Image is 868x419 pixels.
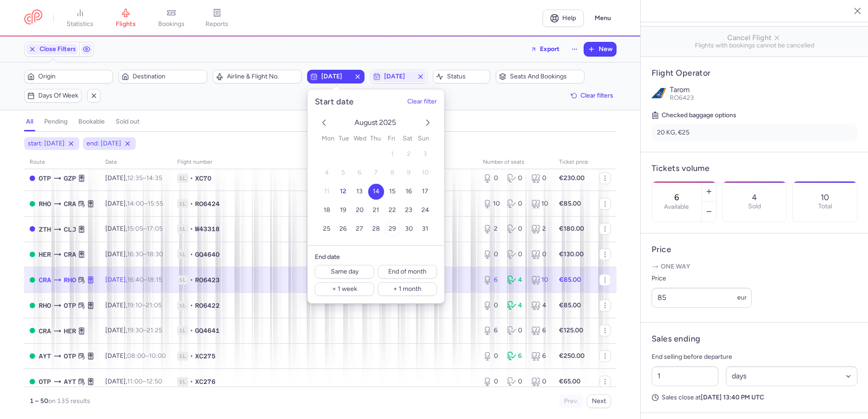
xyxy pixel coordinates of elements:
[478,155,554,169] th: number of seats
[559,301,581,309] strong: €85.00
[64,300,76,310] span: Henri Coanda International, Bucharest, Romania
[507,301,524,310] div: 4
[147,326,162,334] time: 21:25
[315,282,374,296] button: + 1 week
[315,97,354,107] h5: Start date
[559,394,583,408] button: Prev.
[323,207,330,214] span: 18
[531,250,548,259] div: 0
[372,188,379,196] span: 14
[752,193,757,202] p: 4
[373,207,379,214] span: 21
[87,139,121,148] span: end: [DATE]
[24,155,100,169] th: route
[146,301,162,309] time: 21:05
[195,174,211,183] span: XC70
[507,199,524,208] div: 0
[190,174,193,183] span: •
[417,221,433,237] button: 31
[44,118,67,126] h4: pending
[652,68,858,78] h4: Flight Operator
[103,8,149,28] a: flights
[30,252,35,257] span: OPEN
[818,203,832,210] p: Total
[584,42,616,56] button: New
[205,20,228,28] span: reports
[356,225,363,233] span: 27
[384,73,413,80] span: [DATE]
[559,225,584,233] strong: €180.00
[190,377,193,386] span: •
[652,288,752,308] input: ---
[116,20,136,28] span: flights
[177,224,188,233] span: 1L
[158,20,185,28] span: bookings
[483,174,500,183] div: 0
[127,378,162,385] span: –
[378,265,437,279] button: End of month
[318,117,329,130] button: previous month
[105,225,163,233] span: [DATE],
[64,249,76,259] span: Craiova, Craiova, Romania
[177,199,188,208] span: 1L
[433,70,490,83] button: Status
[496,70,585,83] button: Seats and bookings
[127,352,166,360] span: –
[379,118,397,127] span: 2025
[421,169,428,177] span: 10
[652,393,858,402] p: Sales close at
[105,200,163,207] span: [DATE],
[372,225,380,233] span: 28
[483,275,500,285] div: 6
[531,352,548,361] div: 6
[177,174,188,183] span: 1L
[324,188,329,196] span: 11
[105,352,166,360] span: [DATE],
[127,200,163,207] span: –
[483,326,500,335] div: 6
[38,92,78,99] span: Days of week
[30,176,35,181] span: CLOSED
[24,10,42,26] a: CitizenPlane red outlined logo
[339,225,347,233] span: 26
[30,353,35,359] span: OPEN
[195,199,220,208] span: RO6424
[177,301,188,310] span: 1L
[149,352,166,360] time: 10:00
[368,165,384,181] button: 7
[652,163,858,174] h4: Tickets volume
[384,221,400,237] button: 29
[483,352,500,361] div: 0
[57,8,103,28] a: statistics
[105,250,163,258] span: [DATE],
[190,199,193,208] span: •
[39,351,51,361] span: Antalya, Antalya, Turkey
[587,394,611,408] button: Next
[127,174,143,182] time: 12:35
[172,155,478,169] th: Flight number
[389,207,396,214] span: 22
[378,282,437,296] button: + 1 month
[190,250,193,259] span: •
[315,253,437,261] h6: End date
[127,250,143,258] time: 16:30
[507,275,524,285] div: 4
[340,207,346,214] span: 19
[483,250,500,259] div: 0
[748,203,761,210] p: Sold
[652,86,666,100] img: Tarom logo
[26,118,33,126] h4: all
[351,184,367,200] button: 13
[116,118,139,126] h4: sold out
[421,207,429,214] span: 24
[213,70,302,83] button: Airline & Flight No.
[227,73,298,80] span: Airline & Flight No.
[307,70,365,83] button: [DATE]
[190,326,193,335] span: •
[351,202,367,218] button: 20
[390,169,394,177] span: 8
[195,326,220,335] span: GQ4641
[401,165,416,181] button: 9
[127,250,163,258] span: –
[389,188,395,196] span: 15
